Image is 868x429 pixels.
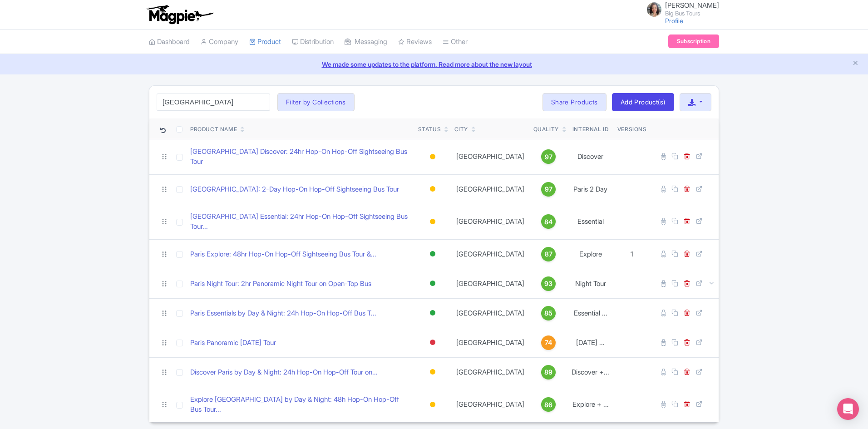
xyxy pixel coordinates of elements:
a: 87 [533,247,564,261]
td: [GEOGRAPHIC_DATA] [451,328,530,357]
td: [GEOGRAPHIC_DATA] [451,298,530,328]
div: Active [428,247,437,261]
td: [GEOGRAPHIC_DATA] [451,204,530,239]
span: 86 [544,400,552,410]
a: 86 [533,397,564,412]
span: 84 [544,217,552,227]
a: 85 [533,306,564,321]
a: 74 [533,335,564,350]
td: [DATE] ... [567,328,613,357]
td: [GEOGRAPHIC_DATA] [451,269,530,298]
span: 87 [545,249,552,259]
a: Add Product(s) [612,93,674,111]
td: [GEOGRAPHIC_DATA] [451,387,530,422]
img: jfp7o2nd6rbrsspqilhl.jpg [647,2,661,17]
a: Product [249,30,281,54]
a: 93 [533,276,564,291]
small: Big Bus Tours [665,10,719,16]
a: Dashboard [149,30,190,54]
span: 89 [544,367,552,377]
a: Paris Explore: 48hr Hop-On Hop-Off Sightseeing Bus Tour &... [190,249,376,260]
a: [GEOGRAPHIC_DATA] Discover: 24hr Hop-On Hop-Off Sightseeing Bus Tour [190,147,411,167]
a: 97 [533,182,564,197]
div: Quality [533,125,559,133]
div: Inactive [428,336,437,349]
span: 74 [545,338,552,348]
td: Essential ... [567,298,613,328]
a: Subscription [668,35,719,48]
a: Explore [GEOGRAPHIC_DATA] by Day & Night: 48h Hop-On Hop-Off Bus Tour... [190,394,411,415]
a: Company [201,30,238,54]
a: 97 [533,149,564,164]
div: Building [428,182,437,196]
a: Paris Essentials by Day & Night: 24h Hop-On Hop-Off Bus T... [190,308,376,319]
a: [PERSON_NAME] Big Bus Tours [641,2,719,16]
span: 85 [544,308,552,318]
div: Active [428,277,437,290]
a: Paris Panoramic [DATE] Tour [190,338,276,348]
a: We made some updates to the platform. Read more about the new layout [5,59,863,69]
input: Search product name, city, or interal id [157,94,270,111]
a: Discover Paris by Day & Night: 24h Hop-On Hop-Off Tour on... [190,367,378,378]
td: [GEOGRAPHIC_DATA] [451,239,530,269]
span: 1 [631,250,633,258]
button: Filter by Collections [277,93,355,111]
a: Reviews [398,30,432,54]
div: Building [428,215,437,228]
td: Discover [567,139,613,174]
td: [GEOGRAPHIC_DATA] [451,174,530,204]
a: Distribution [292,30,334,54]
td: Explore [567,239,613,269]
th: Internal ID [567,118,613,139]
div: Active [428,306,437,320]
div: Product Name [190,125,237,133]
div: Building [428,150,437,163]
a: [GEOGRAPHIC_DATA]: 2-Day Hop-On Hop-Off Sightseeing Bus Tour [190,184,399,195]
div: Status [418,125,441,133]
td: [GEOGRAPHIC_DATA] [451,139,530,174]
td: Night Tour [567,269,613,298]
td: [GEOGRAPHIC_DATA] [451,357,530,387]
span: 97 [545,152,552,162]
td: Discover +... [567,357,613,387]
td: Explore + ... [567,387,613,422]
img: logo-ab69f6fb50320c5b225c76a69d11143b.png [144,5,215,25]
a: Messaging [345,30,387,54]
span: 93 [544,279,552,289]
div: Open Intercom Messenger [837,398,859,420]
div: City [454,125,468,133]
span: [PERSON_NAME] [665,1,719,10]
a: 84 [533,214,564,229]
div: Building [428,398,437,411]
a: [GEOGRAPHIC_DATA] Essential: 24hr Hop-On Hop-Off Sightseeing Bus Tour... [190,212,411,232]
th: Versions [614,118,651,139]
button: Close announcement [852,59,859,69]
span: 97 [545,184,552,194]
a: Paris Night Tour: 2hr Panoramic Night Tour on Open-Top Bus [190,279,371,289]
a: Share Products [542,93,607,111]
a: Other [443,30,468,54]
div: Building [428,365,437,379]
a: Profile [665,17,683,25]
a: 89 [533,365,564,380]
td: Paris 2 Day [567,174,613,204]
td: Essential [567,204,613,239]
